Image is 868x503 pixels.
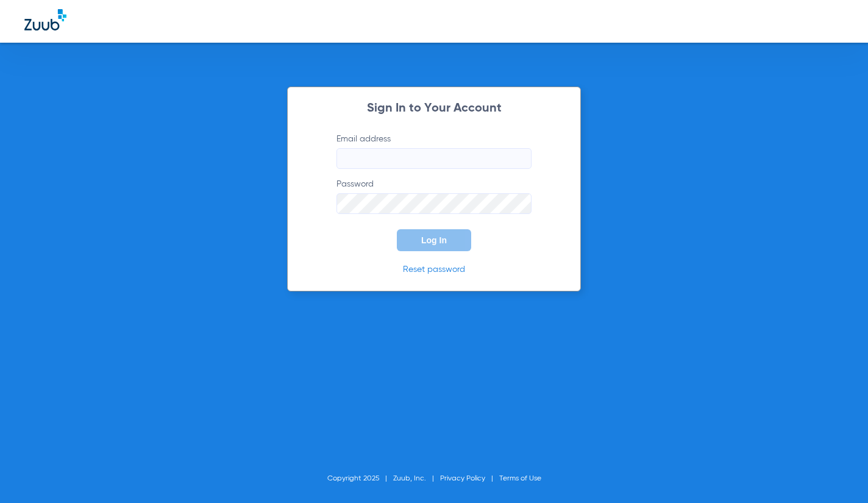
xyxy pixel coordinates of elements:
img: Zuub Logo [24,9,66,30]
a: Privacy Policy [440,475,485,482]
a: Terms of Use [499,475,541,482]
input: Password [336,193,532,214]
input: Email address [336,148,532,169]
iframe: Chat Widget [807,444,868,503]
label: Email address [336,133,532,169]
h2: Sign In to Your Account [318,102,550,115]
li: Zuub, Inc. [393,473,440,485]
li: Copyright 2025 [327,473,393,485]
span: Log In [421,235,447,245]
a: Reset password [403,265,465,274]
button: Log In [397,229,471,251]
label: Password [336,178,532,214]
